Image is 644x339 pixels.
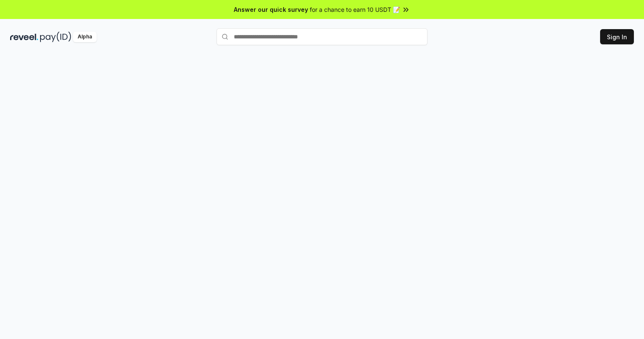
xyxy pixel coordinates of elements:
span: for a chance to earn 10 USDT 📝 [310,5,400,14]
img: reveel_dark [10,32,38,42]
div: Alpha [73,32,97,42]
img: pay_id [40,32,71,42]
button: Sign In [600,29,634,44]
span: Answer our quick survey [234,5,308,14]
